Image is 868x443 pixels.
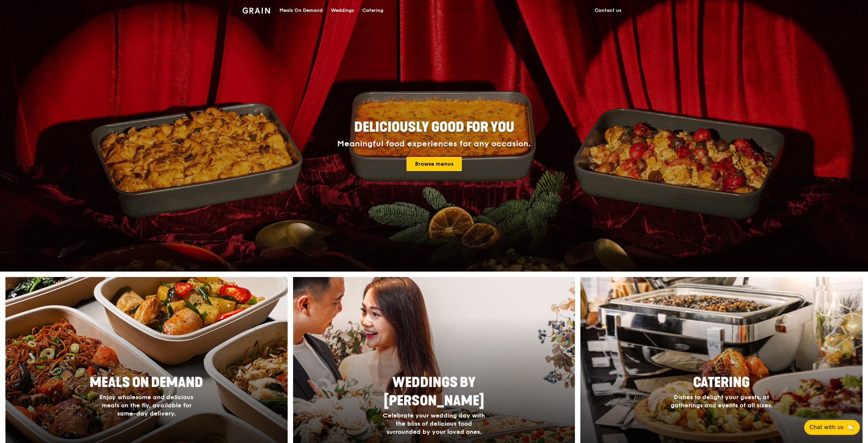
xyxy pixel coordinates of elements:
[312,139,556,149] div: Meaningful food experiences for any occasion.
[362,0,383,21] div: Catering
[804,420,860,435] button: Chat with us🦙
[327,0,358,21] a: Weddings
[242,7,270,14] img: Grain
[100,393,193,417] span: Enjoy wholesome and delicious meals on the fly, available for same-day delivery.
[671,393,773,409] span: Dishes to delight your guests, at gatherings and events of all sizes.
[383,412,485,436] span: Celebrate your wedding day with the bliss of delicious food surrounded by your loved ones.
[406,157,462,171] a: Browse menus
[354,119,514,135] span: Deliciously good for you
[279,0,323,21] div: Meals On Demand
[693,374,750,391] span: Catering
[591,0,626,21] a: Contact us
[810,423,844,431] span: Chat with us
[384,374,484,409] span: Weddings by [PERSON_NAME]
[331,0,354,21] div: Weddings
[90,374,203,391] span: Meals On Demand
[846,423,854,431] span: 🦙
[358,0,387,21] a: Catering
